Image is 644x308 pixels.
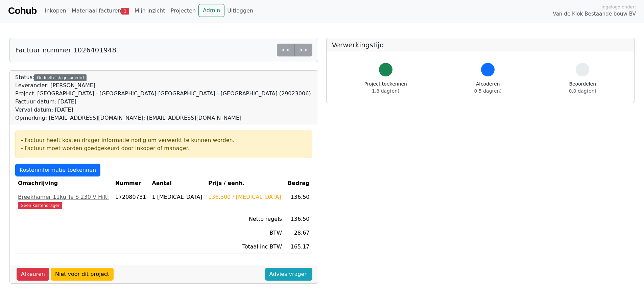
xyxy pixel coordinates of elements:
[149,176,206,190] th: Aantal
[51,268,114,281] a: Niet voor dit project
[18,202,62,209] span: Geen kostendrager
[15,164,100,176] a: Kosteninformatie toekennen
[206,176,285,190] th: Prijs / eenh.
[601,4,636,10] span: Ingelogd onder:
[206,212,285,226] td: Netto regels
[332,41,629,49] h5: Verwerkingstijd
[372,88,399,94] span: 1.8 dag(en)
[15,81,311,90] div: Leverancier: [PERSON_NAME]
[15,98,311,106] div: Factuur datum: [DATE]
[121,8,129,15] span: 1
[364,80,407,95] div: Project toekennen
[474,80,502,95] div: Afcoderen
[168,4,198,18] a: Projecten
[285,212,312,226] td: 136.50
[15,90,311,98] div: Project: [GEOGRAPHIC_DATA] - [GEOGRAPHIC_DATA]-[GEOGRAPHIC_DATA] - [GEOGRAPHIC_DATA] (29023006)
[113,190,149,212] td: 172080731
[21,136,307,144] div: - Factuur heeft kosten drager informatie nodig om verwerkt te kunnen worden.
[15,106,311,114] div: Verval datum: [DATE]
[15,46,116,54] h5: Factuur nummer 1026401948
[15,73,311,122] div: Status:
[208,193,282,201] div: 136.500 / [MEDICAL_DATA]
[285,240,312,254] td: 165.17
[569,88,596,94] span: 0.0 dag(en)
[152,193,203,201] div: 1 [MEDICAL_DATA]
[569,80,596,95] div: Beoordelen
[206,226,285,240] td: BTW
[15,176,113,190] th: Omschrijving
[285,190,312,212] td: 136.50
[285,176,312,190] th: Bedrag
[18,193,110,201] div: Breekhamer 11kg Te S 230 V Hilti
[285,226,312,240] td: 28.67
[8,3,37,19] a: Cohub
[198,4,224,17] a: Admin
[17,268,49,281] a: Afkeuren
[265,268,312,281] a: Advies vragen
[206,240,285,254] td: Totaal inc BTW
[132,4,168,18] a: Mijn inzicht
[113,176,149,190] th: Nummer
[69,4,132,18] a: Materiaal facturen1
[553,10,636,18] span: Van de Klok Bestaande bouw BV
[15,114,311,122] div: Opmerking: [EMAIL_ADDRESS][DOMAIN_NAME]; [EMAIL_ADDRESS][DOMAIN_NAME]
[34,74,87,81] div: Gedeeltelijk gecodeerd
[21,144,307,152] div: - Factuur moet worden goedgekeurd door inkoper of manager.
[42,4,69,18] a: Inkopen
[18,193,110,209] a: Breekhamer 11kg Te S 230 V HiltiGeen kostendrager
[224,4,256,18] a: Uitloggen
[474,88,502,94] span: 0.5 dag(en)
